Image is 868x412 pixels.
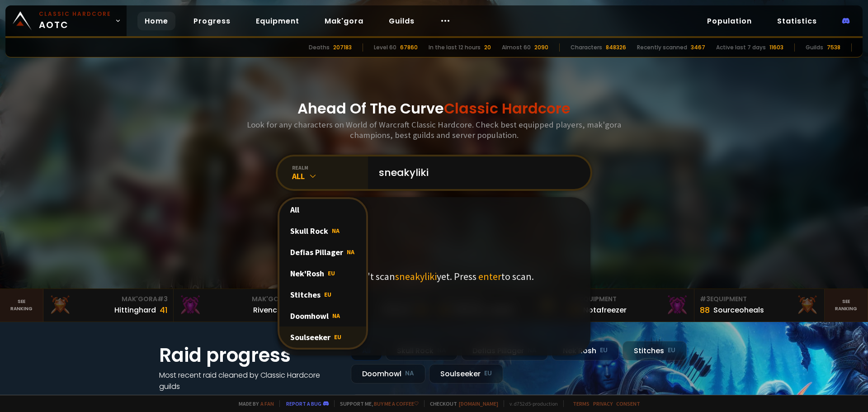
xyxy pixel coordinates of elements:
a: Equipment [249,12,307,30]
span: enter [478,270,501,283]
div: Characters [571,43,602,52]
h3: Look for any characters on World of Warcraft Classic Hardcore. Check best equipped players, mak'g... [243,119,625,140]
div: Rivench [253,304,282,316]
a: Home [137,12,175,30]
div: 7538 [827,43,840,52]
span: NA [332,312,340,320]
a: Mak'Gora#2Rivench100 [174,289,304,322]
a: #2Equipment88Notafreezer [564,289,694,322]
a: Seeranking [825,289,868,322]
span: Checkout [424,400,498,407]
div: In the last 12 hours [429,43,481,52]
div: Doomhowl [351,364,425,384]
a: Terms [573,400,590,407]
span: AOTC [39,10,111,32]
div: 20 [484,43,491,52]
small: EU [600,346,608,355]
a: Consent [616,400,640,407]
div: Skull Rock [279,220,366,242]
div: Nek'Rosh [279,263,366,284]
div: All [292,171,368,181]
span: EU [334,333,341,341]
span: v. d752d5 - production [504,400,558,407]
a: Guilds [382,12,422,30]
a: #3Equipment88Sourceoheals [694,289,825,322]
input: Search a character... [373,156,580,189]
a: Mak'gora [317,12,371,30]
div: 3467 [691,43,705,52]
h1: Ahead Of The Curve [297,98,571,119]
div: Guilds [806,43,823,52]
div: Sourceoheals [713,304,764,316]
div: Mak'Gora [179,294,298,304]
span: EU [328,269,335,277]
a: Report a bug [286,400,321,407]
div: Stitches [623,341,687,360]
span: # 3 [700,294,710,303]
a: Classic HardcoreAOTC [5,5,127,36]
div: Nek'Rosh [552,341,619,360]
a: Statistics [770,12,824,30]
a: Mak'Gora#3Hittinghard41 [43,289,174,322]
div: Equipment [570,294,689,304]
div: Active last 7 days [716,43,766,52]
span: Made by [233,400,274,407]
span: NA [347,248,354,256]
div: 88 [700,304,710,316]
div: 41 [160,304,168,316]
a: Privacy [593,400,613,407]
span: Classic Hardcore [444,98,571,118]
div: 848326 [606,43,626,52]
div: Soulseeker [429,364,503,384]
span: Support me, [334,400,419,407]
div: 11603 [769,43,783,52]
div: Recently scanned [637,43,687,52]
a: Population [700,12,759,30]
div: Hittinghard [114,304,156,316]
a: a fan [260,400,274,407]
div: Doomhowl [279,305,366,327]
div: 67860 [400,43,418,52]
div: Level 60 [374,43,396,52]
span: EU [324,290,331,298]
div: Stitches [279,284,366,305]
span: NA [332,227,340,235]
div: Deaths [309,43,330,52]
div: All [279,199,366,220]
small: Classic Hardcore [39,10,111,18]
a: See all progress [159,393,218,403]
div: 2090 [534,43,548,52]
small: NA [405,369,414,378]
a: Buy me a coffee [374,400,419,407]
h1: Raid progress [159,341,340,369]
div: Mak'Gora [49,294,168,304]
small: EU [668,346,675,355]
div: 207183 [333,43,352,52]
a: [DOMAIN_NAME] [459,400,498,407]
span: # 3 [157,294,168,303]
div: Almost 60 [502,43,531,52]
div: Equipment [700,294,819,304]
div: realm [292,164,368,171]
h4: Most recent raid cleaned by Classic Hardcore guilds [159,369,340,392]
p: We didn't scan yet. Press to scan. [334,270,534,283]
div: Notafreezer [583,304,627,316]
div: Defias Pillager [279,242,366,263]
span: sneakyliki [395,270,437,283]
small: EU [484,369,492,378]
div: Soulseeker [279,327,366,348]
a: Progress [186,12,238,30]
